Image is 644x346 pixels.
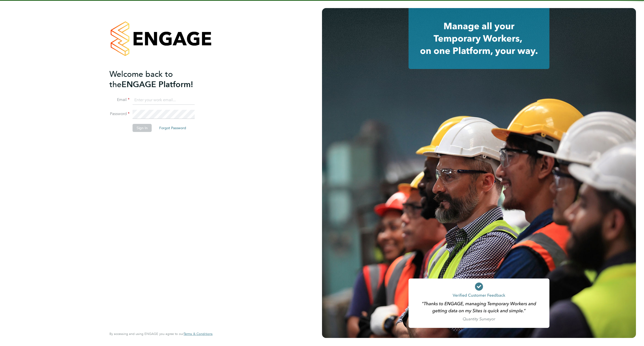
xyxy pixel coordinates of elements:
span: By accessing and using ENGAGE you agree to our [109,332,213,336]
a: Terms & Conditions [184,332,213,336]
button: Sign In [133,124,152,132]
h2: ENGAGE Platform! [109,69,208,90]
label: Password [109,111,130,117]
button: Forgot Password [155,124,190,132]
label: Email [109,97,130,102]
span: Welcome back to the [109,69,173,89]
input: Enter your work email... [133,96,195,105]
